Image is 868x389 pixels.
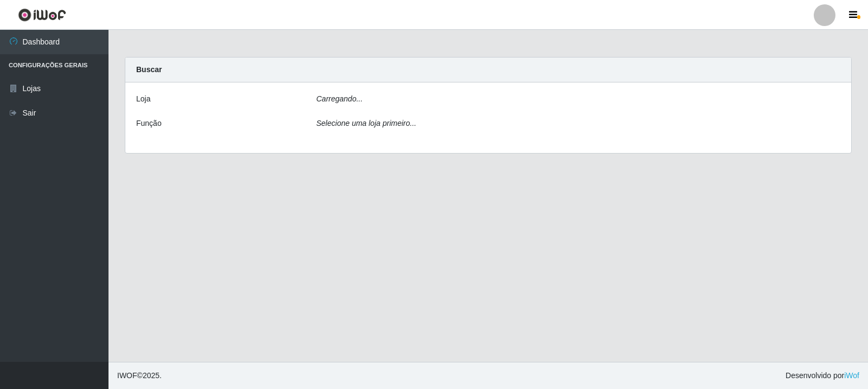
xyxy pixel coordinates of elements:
[316,119,416,127] i: Selecione uma loja primeiro...
[786,370,859,381] span: Desenvolvido por
[18,8,66,22] img: CoreUI Logo
[316,94,363,103] i: Carregando...
[844,371,859,380] a: iWof
[117,371,137,380] span: IWOF
[136,93,150,105] label: Loja
[117,370,162,381] span: © 2025 .
[136,65,162,74] strong: Buscar
[136,118,162,129] label: Função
